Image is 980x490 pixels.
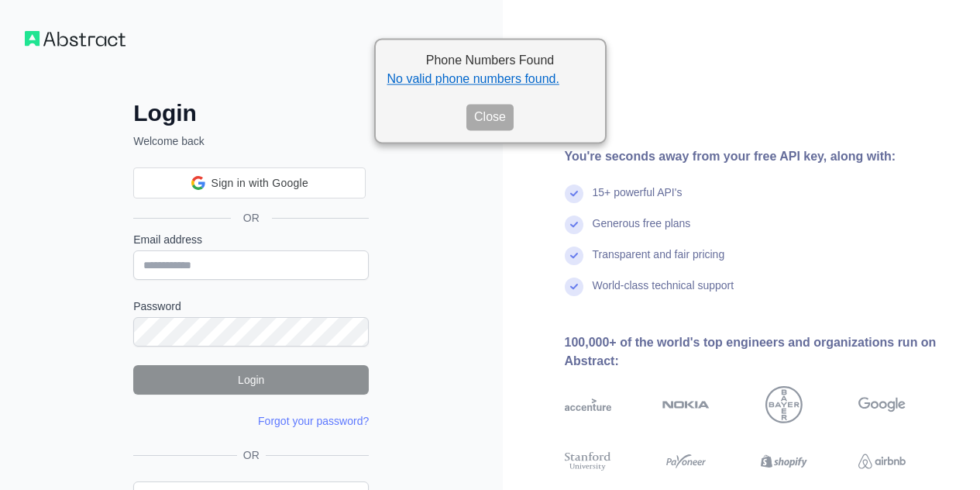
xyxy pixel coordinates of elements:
img: check mark [565,216,583,234]
img: shopify [761,450,808,473]
span: Sign in with Google [211,175,308,192]
label: Email address [133,232,369,247]
div: Sign in with Google [133,167,366,198]
h2: Phone Numbers Found [387,52,593,71]
img: nokia [662,386,710,423]
img: stanford university [565,450,612,473]
span: OR [231,210,272,226]
img: check mark [565,185,583,203]
div: You're seconds away from your free API key, along with: [565,147,956,166]
img: airbnb [858,450,906,473]
span: OR [237,447,266,463]
a: Forgot your password? [258,415,369,427]
li: No valid phone numbers found. [387,71,593,89]
img: bayer [765,386,803,423]
button: Close [466,105,514,131]
div: Transparent and fair pricing [593,247,725,278]
label: Password [133,298,369,314]
img: payoneer [662,450,710,473]
img: google [858,386,906,423]
div: 15+ powerful API's [593,185,683,216]
h2: Login [133,99,369,127]
img: Workflow [25,31,126,47]
p: Welcome back [133,133,369,149]
button: Login [133,365,369,395]
img: check mark [565,247,583,265]
div: 100,000+ of the world's top engineers and organizations run on Abstract: [565,333,956,371]
img: accenture [565,386,612,423]
img: check mark [565,278,583,296]
div: World-class technical support [593,278,734,309]
div: Generous free plans [593,216,691,247]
